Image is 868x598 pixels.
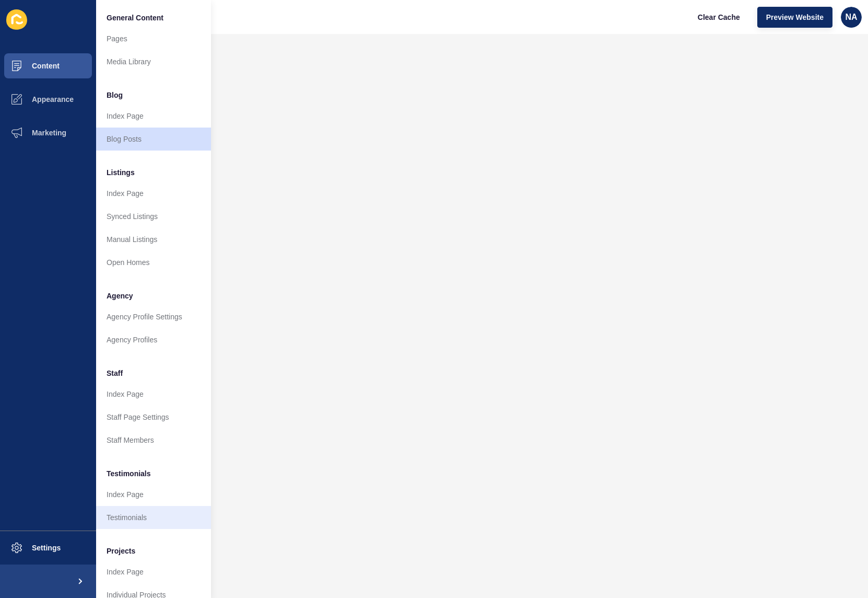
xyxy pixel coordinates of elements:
a: Staff Members [96,429,211,452]
a: Index Page [96,105,211,128]
span: Agency [107,291,133,301]
span: General Content [107,13,163,23]
a: Pages [96,27,211,50]
a: Index Page [96,383,211,406]
span: Preview Website [766,12,824,22]
a: Open Homes [96,251,211,274]
a: Testimonials [96,506,211,529]
span: Testimonials [107,468,151,479]
span: Projects [107,546,135,556]
a: Staff Page Settings [96,406,211,429]
a: Blog Posts [96,128,211,151]
a: Synced Listings [96,205,211,228]
span: Clear Cache [698,12,740,22]
span: Staff [107,368,123,378]
a: Media Library [96,50,211,73]
a: Index Page [96,182,211,205]
a: Index Page [96,483,211,506]
button: Clear Cache [689,7,749,28]
a: Manual Listings [96,228,211,251]
a: Index Page [96,560,211,583]
a: Agency Profiles [96,328,211,351]
span: Blog [107,90,123,100]
button: Preview Website [757,7,832,28]
span: NA [845,12,857,22]
span: Listings [107,167,135,178]
a: Agency Profile Settings [96,305,211,328]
